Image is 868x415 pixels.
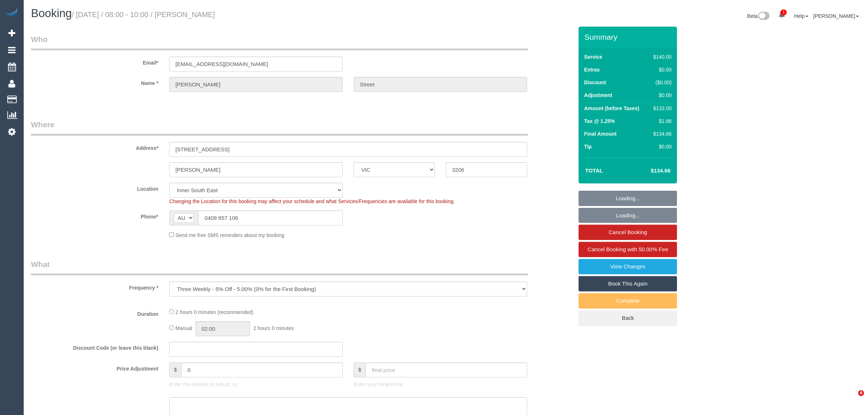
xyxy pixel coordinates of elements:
img: New interface [758,12,770,21]
label: Adjustment [584,92,612,99]
label: Tax @ 1.25% [584,117,615,125]
span: $ [354,362,366,377]
label: Tip [584,143,592,150]
div: ($0.00) [650,79,672,86]
img: Automaid Logo [4,7,19,18]
label: Extras [584,66,600,73]
label: Phone* [26,210,164,220]
span: Manual [175,325,192,331]
label: Discount [584,79,606,86]
label: Location [26,183,164,193]
a: Cancel Booking with 50.00% Fee [579,242,677,257]
label: Price Adjustment [26,362,164,372]
div: $0.00 [650,143,672,150]
span: 2 hours 0 minutes [253,325,294,331]
p: Enter the Amount to Adjust, or [169,381,343,388]
span: Send me free SMS reminders about my booking [175,232,284,238]
div: $1.66 [650,117,672,125]
label: Name * [26,77,164,87]
div: $0.00 [650,66,672,73]
input: Post Code* [446,162,527,177]
div: $140.00 [650,53,672,61]
a: Back [579,310,677,326]
a: Cancel Booking [579,225,677,240]
div: $133.00 [650,105,672,112]
label: Amount (before Taxes) [584,105,639,112]
label: Email* [26,57,164,66]
label: Discount Code (or leave this blank) [26,342,164,352]
input: First Name* [169,77,343,92]
input: Last Name* [354,77,527,92]
label: Duration [26,308,164,318]
span: Booking [31,7,72,20]
a: [PERSON_NAME] [813,13,859,19]
label: Final Amount [584,130,616,137]
span: Changing the Location for this booking may affect your schedule and what Services/Frequencies are... [169,198,455,204]
h3: Summary [584,33,673,41]
strong: Total [585,167,603,174]
legend: What [31,259,528,275]
label: Frequency * [26,282,164,291]
div: $0.00 [650,92,672,99]
a: Help [794,13,808,19]
input: final price [366,362,527,377]
span: $ [169,362,181,377]
input: Suburb* [169,162,343,177]
p: Enter your Final Price [354,381,527,388]
input: Email* [169,57,343,71]
div: $134.66 [650,130,672,137]
small: / [DATE] / 08:00 - 10:00 / [PERSON_NAME] [72,11,215,19]
label: Service [584,53,602,61]
span: Cancel Booking with 50.00% Fee [588,246,668,252]
iframe: Intercom live chat [843,390,861,408]
input: Phone* [198,210,343,225]
span: 2 hours 0 minutes (recommended) [175,309,253,315]
legend: Where [31,119,528,136]
a: Beta [747,13,770,19]
h4: $134.66 [629,168,670,174]
a: Book This Again [579,276,677,291]
a: View Changes [579,259,677,274]
label: Address* [26,142,164,152]
legend: Who [31,34,528,50]
a: 1 [775,7,789,23]
span: 4 [858,390,864,396]
span: 1 [781,9,787,15]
